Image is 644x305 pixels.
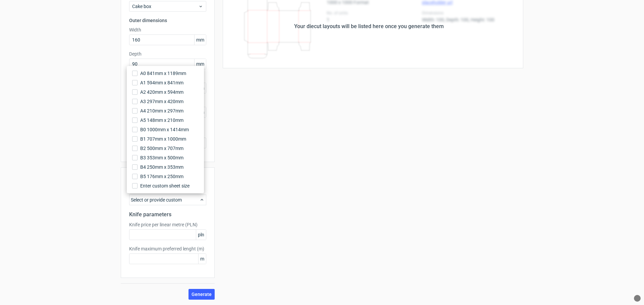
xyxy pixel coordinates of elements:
h2: Knife parameters [129,211,206,219]
span: A5 148mm x 210mm [140,117,183,124]
span: A1 594mm x 841mm [140,79,183,86]
label: Knife price per linear metre (PLN) [129,221,206,228]
span: Enter custom sheet size [140,182,190,189]
span: B4 250mm x 353mm [140,164,183,170]
div: Select or provide custom [129,195,206,205]
span: m [198,254,206,264]
span: mm [194,59,206,69]
label: Knife maximum preferred lenght (m) [129,245,206,252]
span: pln [196,230,206,240]
span: B2 500mm x 707mm [140,145,183,152]
span: A0 841mm x 1189mm [140,70,186,77]
div: What Font? [634,295,641,302]
h3: Outer dimensions [129,17,206,24]
span: Cake box [132,3,198,10]
span: B5 176mm x 250mm [140,173,183,180]
span: B1 707mm x 1000mm [140,136,186,142]
span: B3 353mm x 500mm [140,154,183,161]
span: B0 1000mm x 1414mm [140,126,189,133]
label: Depth [129,51,206,57]
label: Width [129,26,206,33]
span: A4 210mm x 297mm [140,107,183,114]
div: Your diecut layouts will be listed here once you generate them [294,22,444,30]
span: A2 420mm x 594mm [140,89,183,95]
span: A3 297mm x 420mm [140,98,183,105]
span: mm [194,35,206,45]
button: Generate [189,289,215,300]
span: Generate [192,292,212,297]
